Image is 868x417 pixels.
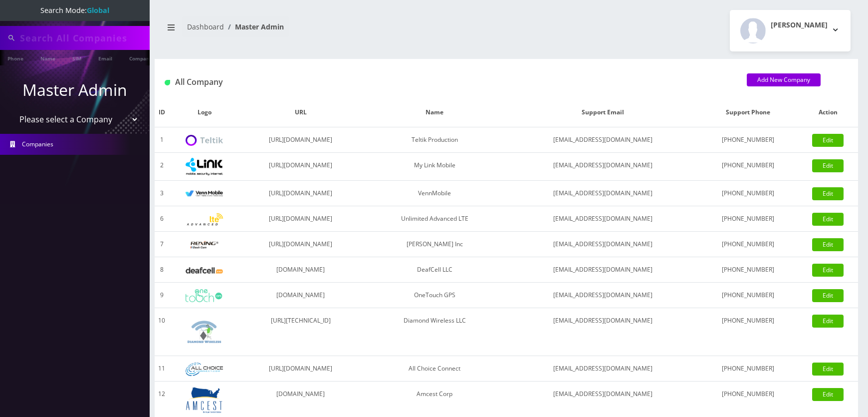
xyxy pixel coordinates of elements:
a: Email [93,50,117,65]
th: Name [361,98,508,127]
td: Unlimited Advanced LTE [361,206,508,232]
th: Action [798,98,858,127]
td: [PHONE_NUMBER] [698,232,798,257]
td: [PHONE_NUMBER] [698,283,798,308]
a: Name [35,50,60,65]
h1: All Company [165,77,732,87]
td: [PHONE_NUMBER] [698,206,798,232]
td: [URL][DOMAIN_NAME] [240,127,362,153]
td: [EMAIL_ADDRESS][DOMAIN_NAME] [508,308,698,356]
td: [EMAIL_ADDRESS][DOMAIN_NAME] [508,206,698,232]
img: All Choice Connect [186,363,223,376]
td: 3 [155,181,169,206]
td: [URL][DOMAIN_NAME] [240,181,362,206]
a: SIM [67,50,86,65]
img: VennMobile [186,190,223,197]
td: 2 [155,153,169,181]
td: 11 [155,356,169,382]
td: [PHONE_NUMBER] [698,127,798,153]
td: [DOMAIN_NAME] [240,283,362,308]
th: ID [155,98,169,127]
td: OneTouch GPS [361,283,508,308]
th: Support Phone [698,98,798,127]
td: [DOMAIN_NAME] [240,257,362,283]
td: [EMAIL_ADDRESS][DOMAIN_NAME] [508,127,698,153]
th: URL [240,98,362,127]
td: [PHONE_NUMBER] [698,356,798,382]
img: Amcest Corp [186,387,223,414]
a: Edit [812,363,844,376]
span: Companies [22,140,53,148]
li: Master Admin [224,21,284,32]
td: Teltik Production [361,127,508,153]
td: [URL][DOMAIN_NAME] [240,232,362,257]
td: All Choice Connect [361,356,508,382]
input: Search All Companies [20,28,147,47]
td: [URL][DOMAIN_NAME] [240,153,362,181]
img: All Company [165,80,170,85]
img: OneTouch GPS [186,289,223,302]
td: [PHONE_NUMBER] [698,308,798,356]
td: [URL][DOMAIN_NAME] [240,206,362,232]
td: [EMAIL_ADDRESS][DOMAIN_NAME] [508,356,698,382]
td: [EMAIL_ADDRESS][DOMAIN_NAME] [508,153,698,181]
td: Diamond Wireless LLC [361,308,508,356]
td: [EMAIL_ADDRESS][DOMAIN_NAME] [508,181,698,206]
td: DeafCell LLC [361,257,508,283]
span: Search Mode: [40,5,109,15]
nav: breadcrumb [162,16,499,45]
a: Edit [812,134,844,147]
a: Edit [812,238,844,251]
td: [URL][TECHNICAL_ID] [240,308,362,356]
img: DeafCell LLC [186,267,223,274]
td: [PHONE_NUMBER] [698,257,798,283]
td: [URL][DOMAIN_NAME] [240,356,362,382]
a: Edit [812,159,844,172]
img: Rexing Inc [186,240,223,250]
th: Logo [169,98,240,127]
td: 10 [155,308,169,356]
a: Edit [812,213,844,226]
a: Phone [2,50,28,65]
strong: Global [87,5,109,15]
img: Diamond Wireless LLC [186,313,223,351]
td: 9 [155,283,169,308]
td: VennMobile [361,181,508,206]
a: Edit [812,264,844,277]
a: Dashboard [187,22,224,31]
h2: [PERSON_NAME] [771,21,828,29]
td: 1 [155,127,169,153]
td: [EMAIL_ADDRESS][DOMAIN_NAME] [508,232,698,257]
img: My Link Mobile [186,158,223,175]
a: Add New Company [747,73,821,86]
td: My Link Mobile [361,153,508,181]
td: 7 [155,232,169,257]
img: Teltik Production [186,135,223,146]
td: 8 [155,257,169,283]
td: 6 [155,206,169,232]
img: Unlimited Advanced LTE [186,213,223,226]
td: [EMAIL_ADDRESS][DOMAIN_NAME] [508,257,698,283]
a: Edit [812,315,844,328]
a: Edit [812,388,844,401]
a: Edit [812,187,844,200]
td: [PHONE_NUMBER] [698,181,798,206]
a: Company [124,50,158,65]
th: Support Email [508,98,698,127]
td: [PERSON_NAME] Inc [361,232,508,257]
td: [PHONE_NUMBER] [698,153,798,181]
td: [EMAIL_ADDRESS][DOMAIN_NAME] [508,283,698,308]
button: [PERSON_NAME] [730,10,851,51]
a: Edit [812,289,844,302]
